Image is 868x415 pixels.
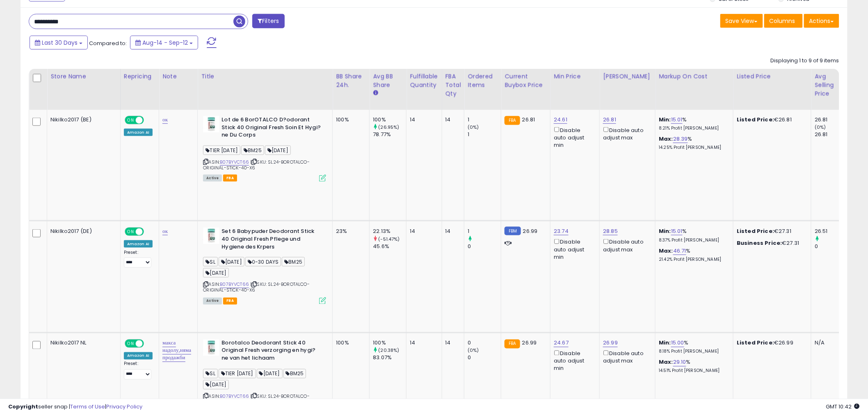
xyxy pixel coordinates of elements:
[603,349,649,365] div: Disable auto adjust max
[219,257,244,267] span: [DATE]
[124,72,155,81] div: Repricing
[283,369,306,379] span: BM25
[671,116,683,124] a: 15.01
[659,228,727,243] div: %
[245,257,281,267] span: 0-30 DAYS
[410,340,435,347] div: 14
[737,228,805,235] div: €27.31
[220,281,249,288] a: B07BYVCT66
[220,159,249,166] a: B07BYVCT66
[659,247,673,255] b: Max:
[410,72,438,89] div: Fulfillable Quantity
[162,72,194,81] div: Note
[522,116,535,123] span: 26.81
[603,72,652,81] div: [PERSON_NAME]
[554,227,569,235] a: 23.74
[659,237,727,243] p: 8.37% Profit [PERSON_NAME]
[445,72,461,98] div: FBA Total Qty
[50,340,114,347] div: Nikilko2017 NL
[659,257,727,262] p: 21.42% Profit [PERSON_NAME]
[203,340,219,356] img: 41MxLW64mxL._SL40_.jpg
[815,131,848,138] div: 26.81
[410,116,435,123] div: 14
[203,380,229,390] span: [DATE]
[336,340,363,347] div: 100%
[203,116,326,181] div: ASIN:
[373,72,403,89] div: Avg BB Share
[737,340,805,347] div: €26.99
[379,347,400,354] small: (20.38%)
[336,72,366,89] div: BB Share 24h.
[554,116,567,124] a: 24.61
[659,340,727,355] div: %
[336,116,363,123] div: 100%
[126,117,136,124] span: ON
[8,403,142,411] div: seller snap | |
[737,116,805,123] div: €26.81
[554,125,593,149] div: Disable auto adjust min
[764,14,803,28] button: Columns
[106,403,142,410] a: Privacy Policy
[468,340,501,347] div: 0
[445,228,458,235] div: 14
[126,228,136,235] span: ON
[265,146,291,155] span: [DATE]
[203,228,326,303] div: ASIN:
[737,227,774,235] b: Listed Price:
[468,243,501,250] div: 0
[737,239,805,247] div: €27.31
[42,39,78,47] span: Last 30 Days
[336,228,363,235] div: 23%
[219,369,256,379] span: TIER [DATE]
[143,340,156,347] span: OFF
[656,69,733,110] th: The percentage added to the cost of goods (COGS) that forms the calculator for Min & Max prices.
[222,340,321,365] b: Borotalco Deodorant Stick 40 Original Fresh verzorging en hygi?ne van het lichaam
[771,57,839,65] div: Displaying 1 to 9 of 9 items
[804,14,839,28] button: Actions
[162,227,168,235] a: ок
[124,352,153,360] div: Amazon AI
[815,72,845,98] div: Avg Selling Price
[373,243,406,250] div: 45.6%
[222,116,321,141] b: Lot de 6 BorOTALCO D?odorant Stick 40 Original Fresh Soin Et Hygi?ne Du Corps
[162,339,191,362] a: макса надолу,няма продажби
[30,36,88,50] button: Last 30 Days
[737,239,782,247] b: Business Price:
[373,354,406,362] div: 83.07%
[468,116,501,123] div: 1
[203,228,219,244] img: 41MxLW64mxL._SL40_.jpg
[203,175,222,182] span: All listings currently available for purchase on Amazon
[445,116,458,123] div: 14
[50,116,114,123] div: Nikilko2017 (BE)
[603,125,649,141] div: Disable auto adjust max
[241,146,264,155] span: BM25
[659,349,727,355] p: 8.18% Profit [PERSON_NAME]
[50,228,114,235] div: Nikilko2017 (DE)
[130,36,198,50] button: Aug-14 - Sep-12
[673,358,686,367] a: 29.10
[445,340,458,347] div: 14
[826,403,860,410] span: 2025-10-13 10:42 GMT
[815,243,848,250] div: 0
[659,125,727,131] p: 8.21% Profit [PERSON_NAME]
[737,339,774,347] b: Listed Price:
[89,39,127,47] span: Compared to:
[603,237,649,253] div: Disable auto adjust max
[737,72,808,81] div: Listed Price
[815,116,848,123] div: 26.81
[659,72,730,81] div: Markup on Cost
[815,124,826,130] small: (0%)
[373,116,406,123] div: 100%
[203,116,219,132] img: 41MxLW64mxL._SL40_.jpg
[659,358,673,366] b: Max:
[223,175,237,182] span: FBA
[373,340,406,347] div: 100%
[124,240,153,248] div: Amazon AI
[659,339,671,347] b: Min:
[252,14,284,28] button: Filters
[603,116,616,124] a: 26.81
[468,228,501,235] div: 1
[203,298,222,305] span: All listings currently available for purchase on Amazon
[673,247,686,255] a: 46.71
[603,227,618,235] a: 28.85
